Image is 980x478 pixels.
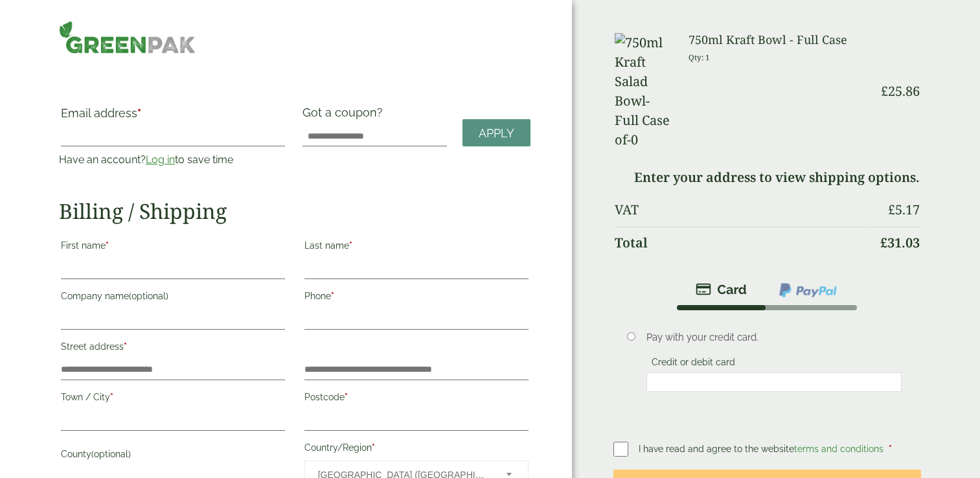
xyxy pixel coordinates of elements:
label: First name [61,236,285,258]
span: £ [880,234,887,251]
abbr: required [106,240,109,251]
label: Email address [61,108,285,126]
small: Qty: 1 [689,52,710,62]
abbr: required [349,240,352,251]
bdi: 31.03 [880,234,920,251]
abbr: required [345,392,348,402]
abbr: required [889,444,892,454]
td: Enter your address to view shipping options. [615,162,920,193]
th: VAT [615,194,872,225]
label: Credit or debit card [646,357,740,371]
span: (optional) [129,291,168,301]
abbr: required [372,442,375,453]
label: Phone [304,287,529,309]
label: Street address [61,337,285,359]
p: Pay with your credit card. [646,330,901,345]
span: £ [888,201,895,218]
a: Log in [146,154,175,166]
a: terms and conditions [794,444,883,454]
label: Last name [304,236,529,258]
h3: 750ml Kraft Bowl - Full Case [689,33,871,47]
abbr: required [124,341,127,352]
img: stripe.png [696,282,747,297]
iframe: Secure card payment input frame [650,376,897,388]
img: GreenPak Supplies [59,21,196,54]
label: Got a coupon? [302,106,388,126]
img: ppcp-gateway.png [778,282,838,299]
label: Town / City [61,388,285,410]
span: £ [881,82,888,100]
abbr: required [137,106,141,120]
th: Total [615,227,872,258]
span: (optional) [91,449,131,459]
abbr: required [110,392,113,402]
abbr: required [331,291,334,301]
label: Country/Region [304,438,529,461]
a: Apply [462,119,530,147]
span: I have read and agree to the website [639,444,886,454]
span: Apply [479,126,514,141]
label: County [61,445,285,467]
p: Have an account? to save time [59,152,287,168]
h2: Billing / Shipping [59,199,530,223]
img: 750ml Kraft Salad Bowl-Full Case of-0 [615,33,673,150]
label: Company name [61,287,285,309]
bdi: 25.86 [881,82,920,100]
bdi: 5.17 [888,201,920,218]
label: Postcode [304,388,529,410]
